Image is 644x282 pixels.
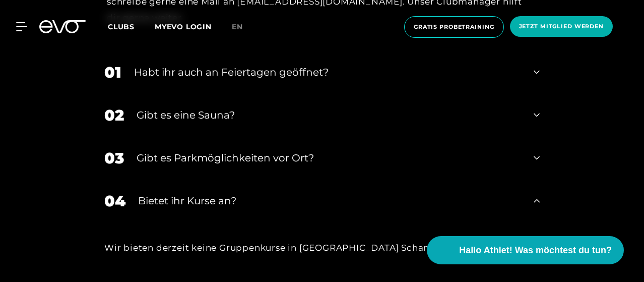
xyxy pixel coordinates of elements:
[427,236,624,264] button: Hallo Athlet! Was möchtest du tun?
[108,22,155,31] a: Clubs
[414,23,494,31] span: Gratis Probetraining
[232,22,243,31] span: en
[104,240,540,256] div: Wir bieten derzeit keine Gruppenkurse in [GEOGRAPHIC_DATA] Schanze an.
[232,21,255,33] a: en
[507,16,616,38] a: Jetzt Mitglied werden
[104,104,124,127] div: 02
[137,150,521,165] div: Gibt es Parkmöglichkeiten vor Ort?
[155,22,212,31] a: MYEVO LOGIN
[519,22,604,31] span: Jetzt Mitglied werden
[401,16,507,38] a: Gratis Probetraining
[137,107,521,123] div: Gibt es eine Sauna?
[104,190,125,212] div: 04
[459,244,612,257] span: Hallo Athlet! Was möchtest du tun?
[134,65,521,80] div: Habt ihr auch an Feiertagen geöffnet?
[104,61,121,84] div: 01
[104,147,124,170] div: 03
[138,193,521,208] div: Bietet ihr Kurse an?
[108,22,135,31] span: Clubs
